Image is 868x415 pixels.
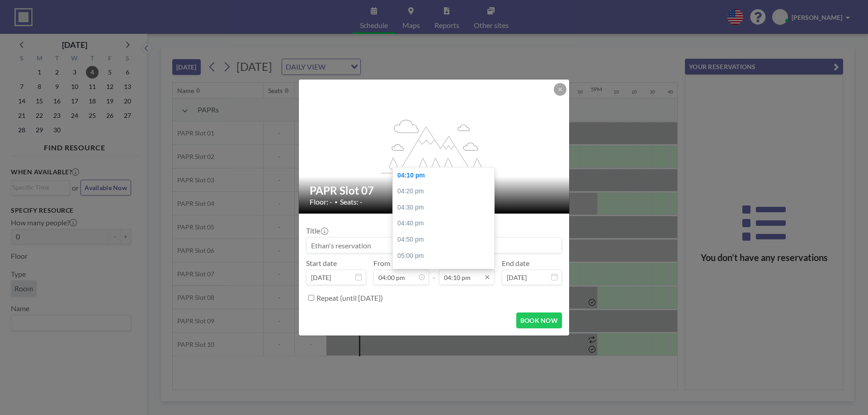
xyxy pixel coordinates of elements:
[306,226,327,235] label: Title
[393,264,499,280] div: 05:10 pm
[393,248,499,264] div: 05:00 pm
[393,200,499,216] div: 04:30 pm
[310,184,559,197] h2: PAPR Slot 07
[310,197,332,206] span: Floor: -
[335,199,338,205] span: •
[393,168,499,184] div: 04:10 pm
[433,262,435,282] span: -
[502,259,529,268] label: End date
[306,259,337,268] label: Start date
[393,183,499,200] div: 04:20 pm
[393,215,499,232] div: 04:40 pm
[516,312,562,328] button: BOOK NOW
[316,294,383,303] label: Repeat (until [DATE])
[393,232,499,248] div: 04:50 pm
[307,238,561,253] input: Ethan's reservation
[373,259,390,268] label: From
[340,197,363,206] span: Seats: -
